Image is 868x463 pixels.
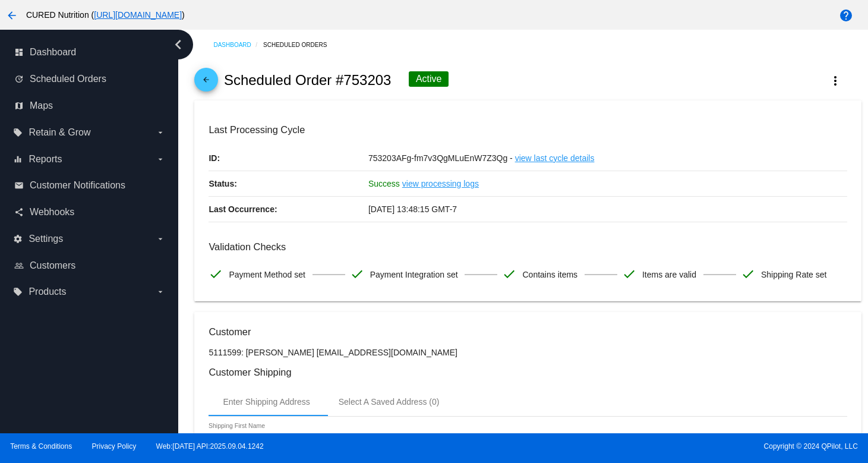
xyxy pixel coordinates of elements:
span: Success [368,179,400,188]
div: Select A Saved Address (0) [339,397,440,407]
a: view processing logs [402,171,479,196]
a: share Webhooks [14,203,165,222]
a: Scheduled Orders [263,36,337,54]
p: 5111599: [PERSON_NAME] [EMAIL_ADDRESS][DOMAIN_NAME] [209,348,847,357]
span: Items are valid [642,262,696,287]
span: Scheduled Orders [30,74,106,84]
mat-icon: arrow_back [5,8,19,23]
i: people_outline [14,261,24,270]
i: email [14,181,24,190]
h3: Customer [209,326,847,338]
span: Reports [29,154,62,165]
a: update Scheduled Orders [14,70,165,89]
h3: Customer Shipping [209,367,847,378]
mat-icon: arrow_back [199,75,213,90]
mat-icon: check [209,267,223,281]
mat-icon: more_vert [828,74,842,88]
i: arrow_drop_down [156,234,165,244]
p: Status: [209,171,368,196]
p: Last Occurrence: [209,197,368,222]
span: 753203AFg-fm7v3QgMLuEnW7Z3Qg - [368,153,513,163]
mat-icon: check [350,267,364,281]
h3: Last Processing Cycle [209,124,847,136]
span: Dashboard [30,47,76,58]
i: dashboard [14,48,24,57]
p: ID: [209,146,368,171]
span: CURED Nutrition ( ) [26,10,185,20]
a: Terms & Conditions [10,442,72,451]
i: local_offer [13,128,23,137]
i: arrow_drop_down [156,128,165,137]
i: equalizer [13,155,23,164]
a: map Maps [14,96,165,115]
span: Customer Notifications [30,180,125,191]
i: chevron_left [169,35,188,54]
i: update [14,74,24,84]
input: Shipping First Name [209,433,315,443]
a: Privacy Policy [92,442,137,451]
a: people_outline Customers [14,256,165,275]
a: Dashboard [213,36,263,54]
span: Maps [30,100,53,111]
i: settings [13,234,23,244]
span: Copyright © 2024 QPilot, LLC [444,442,858,451]
span: Webhooks [30,207,74,218]
mat-icon: check [502,267,516,281]
div: Enter Shipping Address [223,397,310,407]
span: Customers [30,260,75,271]
a: view last cycle details [515,146,595,171]
i: share [14,207,24,217]
a: dashboard Dashboard [14,43,165,62]
mat-icon: help [839,8,853,23]
span: Contains items [522,262,577,287]
span: Shipping Rate set [761,262,827,287]
span: Payment Integration set [370,262,458,287]
div: Active [409,71,449,87]
span: Payment Method set [229,262,305,287]
a: [URL][DOMAIN_NAME] [94,10,182,20]
i: arrow_drop_down [156,287,165,297]
span: [DATE] 13:48:15 GMT-7 [368,204,457,214]
h3: Validation Checks [209,241,847,253]
a: email Customer Notifications [14,176,165,195]
h2: Scheduled Order #753203 [224,72,392,89]
a: Web:[DATE] API:2025.09.04.1242 [156,442,264,451]
span: Settings [29,234,63,244]
span: Retain & Grow [29,127,90,138]
span: Products [29,286,66,297]
mat-icon: check [741,267,755,281]
i: arrow_drop_down [156,155,165,164]
i: local_offer [13,287,23,297]
i: map [14,101,24,111]
mat-icon: check [622,267,636,281]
